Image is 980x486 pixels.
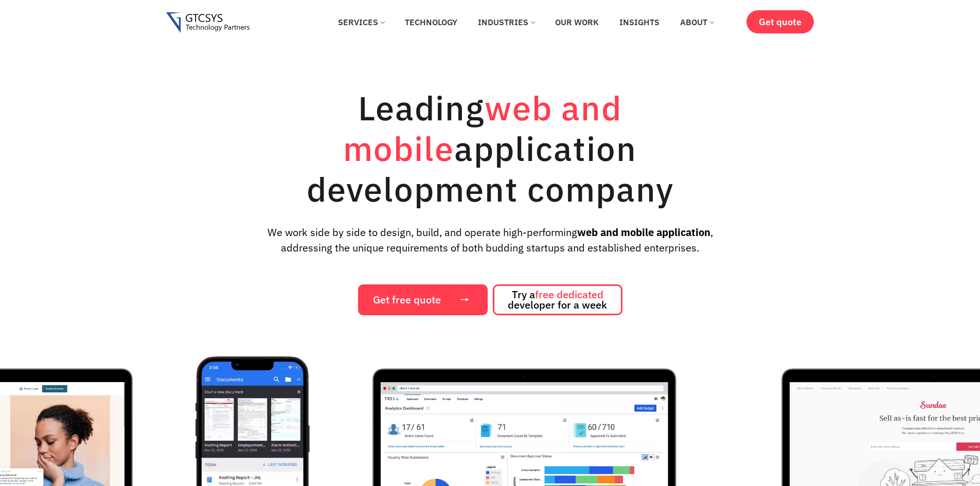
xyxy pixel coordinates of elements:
iframe: chat widget [785,283,970,440]
a: Insights [612,11,667,33]
a: Industries [470,11,542,33]
a: Try afree dedicated developer for a week [493,284,622,315]
h1: Leading application development company [259,87,722,209]
p: We work side by side to design, build, and operate high-performing , addressing the unique requir... [250,225,729,256]
a: Get quote [746,10,814,33]
span: web and mobile [343,86,622,170]
a: Get free quote [358,284,488,315]
span: Get quote [759,16,801,27]
img: Gtcsys logo [166,12,250,33]
span: free dedicated [535,287,603,301]
a: Services [330,11,392,33]
span: Get free quote [373,295,441,305]
a: About [672,11,721,33]
a: Technology [397,11,465,33]
a: Our Work [547,11,607,33]
iframe: chat widget [937,445,970,476]
span: Try a developer for a week [508,290,607,310]
strong: web and mobile application [577,225,710,239]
